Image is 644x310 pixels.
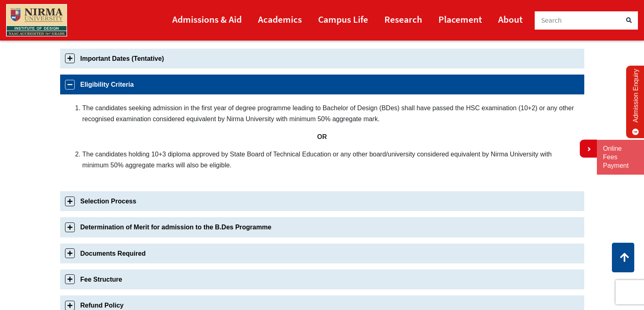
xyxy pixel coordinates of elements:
a: Academics [258,10,302,28]
a: Campus Life [318,10,368,28]
a: Documents Required [60,244,584,263]
a: Determination of Merit for admission to the B.Des Programme [60,217,584,237]
a: Selection Process [60,191,584,211]
a: Fee Structure [60,269,584,289]
a: Online Fees Payment [603,145,638,170]
li: The candidates seeking admission in the first year of degree programme leading to Bachelor of Des... [82,103,576,124]
a: Eligibility Criteria [60,75,584,94]
img: main_logo [6,4,67,36]
strong: OR [317,133,327,140]
a: Research [384,10,422,28]
span: Search [541,16,562,25]
a: About [498,10,523,28]
li: The candidates holding 10+3 diploma approved by State Board of Technical Education or any other b... [82,149,576,171]
a: Admissions & Aid [172,10,242,28]
a: Important Dates (Tentative) [60,49,584,68]
a: Placement [438,10,482,28]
